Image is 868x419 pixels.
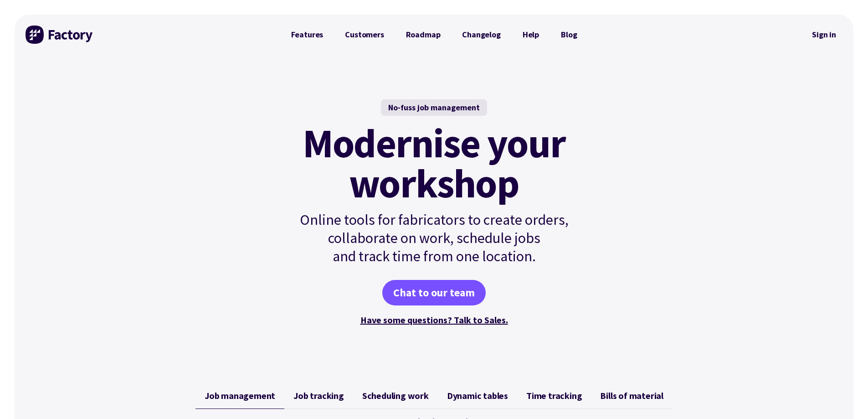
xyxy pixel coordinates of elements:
span: Bills of material [600,390,663,401]
a: Sign in [806,24,842,45]
span: Job management [205,390,275,401]
img: Factory [26,26,94,44]
div: No-fuss job management [381,99,487,116]
a: Chat to our team [382,280,486,305]
nav: Secondary Navigation [806,24,842,45]
span: Job tracking [293,390,344,401]
a: Roadmap [395,26,452,44]
a: Help [512,26,550,44]
a: Changelog [451,26,511,44]
mark: Modernise your workshop [303,123,565,203]
a: Blog [550,26,588,44]
span: Scheduling work [362,390,429,401]
a: Have some questions? Talk to Sales. [360,314,508,326]
a: Customers [334,26,395,44]
span: Time tracking [526,390,582,401]
p: Online tools for fabricators to create orders, collaborate on work, schedule jobs and track time ... [280,211,588,265]
a: Features [280,26,334,44]
span: Dynamic tables [447,390,508,401]
nav: Primary Navigation [280,26,588,44]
